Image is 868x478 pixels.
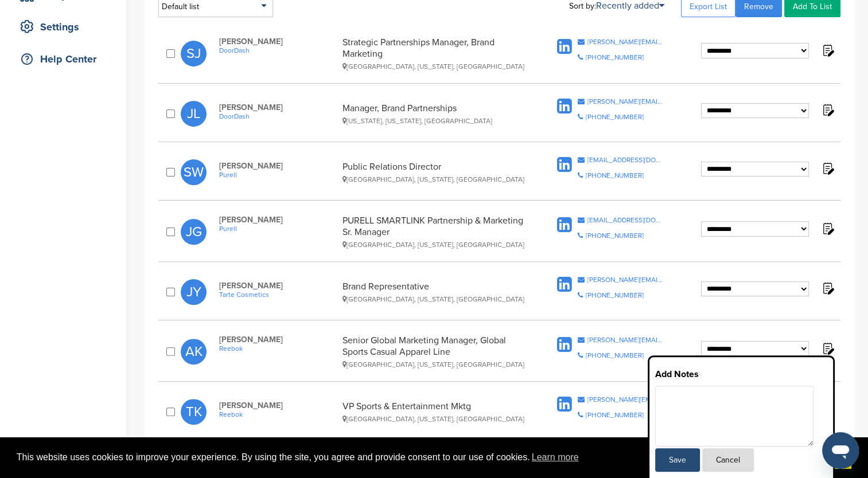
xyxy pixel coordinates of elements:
[820,281,835,295] img: Notes
[586,54,644,61] div: [PHONE_NUMBER]
[820,161,835,175] img: Notes
[219,215,336,225] span: [PERSON_NAME]
[219,335,336,344] span: [PERSON_NAME]
[587,38,664,45] div: [PERSON_NAME][EMAIL_ADDRESS][PERSON_NAME][DOMAIN_NAME]
[342,175,527,183] div: [GEOGRAPHIC_DATA], [US_STATE], [GEOGRAPHIC_DATA]
[586,412,644,418] div: [PHONE_NUMBER]
[587,156,664,163] div: [EMAIL_ADDRESS][DOMAIN_NAME]
[820,341,835,355] img: Notes
[342,281,527,303] div: Brand Representative
[17,49,115,69] div: Help Center
[342,215,527,249] div: PURELL SMARTLINK Partnership & Marketing Sr. Manager
[655,367,827,381] h3: Add Notes
[342,361,527,369] div: [GEOGRAPHIC_DATA], [US_STATE], [GEOGRAPHIC_DATA]
[11,46,115,72] a: Help Center
[219,344,336,352] a: Reebok
[181,399,207,425] span: TK
[702,448,754,472] button: Cancel
[822,432,859,469] iframe: Button to launch messaging window
[342,117,527,125] div: [US_STATE], [US_STATE], [GEOGRAPHIC_DATA]
[586,292,644,299] div: [PHONE_NUMBER]
[181,219,207,245] span: JG
[219,103,336,112] span: [PERSON_NAME]
[587,276,664,283] div: [PERSON_NAME][EMAIL_ADDRESS][PERSON_NAME][DOMAIN_NAME]
[342,103,527,125] div: Manager, Brand Partnerships
[587,217,664,224] div: [EMAIL_ADDRESS][DOMAIN_NAME]
[342,161,527,183] div: Public Relations Director
[342,401,527,423] div: VP Sports & Entertainment Mktg
[219,46,336,54] a: DoorDash
[655,448,700,472] button: Save
[586,172,644,179] div: [PHONE_NUMBER]
[181,339,207,365] span: AK
[219,161,336,171] span: [PERSON_NAME]
[181,101,207,127] span: JL
[17,17,115,37] div: Settings
[587,396,664,403] div: [PERSON_NAME][EMAIL_ADDRESS][PERSON_NAME][DOMAIN_NAME]
[219,225,336,233] a: Purell
[586,232,644,239] div: [PHONE_NUMBER]
[342,335,527,369] div: Senior Global Marketing Manager, Global Sports Casual Apparel Line
[219,291,336,299] a: Tarte Cosmetics
[219,37,336,46] span: [PERSON_NAME]
[530,449,581,466] a: learn more about cookies
[342,37,527,70] div: Strategic Partnerships Manager, Brand Marketing
[342,241,527,249] div: [GEOGRAPHIC_DATA], [US_STATE], [GEOGRAPHIC_DATA]
[820,221,835,236] img: Notes
[586,352,644,359] div: [PHONE_NUMBER]
[586,113,644,120] div: [PHONE_NUMBER]
[342,295,527,303] div: [GEOGRAPHIC_DATA], [US_STATE], [GEOGRAPHIC_DATA]
[569,1,664,10] div: Sort by:
[342,415,527,423] div: [GEOGRAPHIC_DATA], [US_STATE], [GEOGRAPHIC_DATA]
[219,410,336,418] a: Reebok
[820,43,835,57] img: Notes
[219,171,336,179] a: Purell
[342,62,527,70] div: [GEOGRAPHIC_DATA], [US_STATE], [GEOGRAPHIC_DATA]
[219,112,336,120] a: DoorDash
[17,449,803,466] span: This website uses cookies to improve your experience. By using the site, you agree and provide co...
[181,41,207,66] span: SJ
[219,281,336,291] span: [PERSON_NAME]
[587,98,664,105] div: [PERSON_NAME][EMAIL_ADDRESS][PERSON_NAME][DOMAIN_NAME]
[11,14,115,40] a: Settings
[181,279,207,305] span: JY
[181,159,207,185] span: SW
[587,336,664,343] div: [PERSON_NAME][EMAIL_ADDRESS][DOMAIN_NAME]
[820,103,835,117] img: Notes
[219,401,336,410] span: [PERSON_NAME]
